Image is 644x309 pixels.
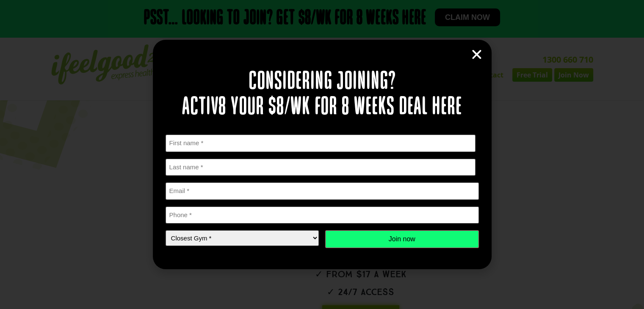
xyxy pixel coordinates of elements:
[166,182,479,200] input: Email *
[166,207,479,224] input: Phone *
[166,69,479,120] h2: Considering joining? Activ8 your $8/wk for 8 weeks deal here
[470,48,483,61] a: Close
[166,135,476,152] input: First name *
[166,159,476,176] input: Last name *
[325,230,479,248] input: Join now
